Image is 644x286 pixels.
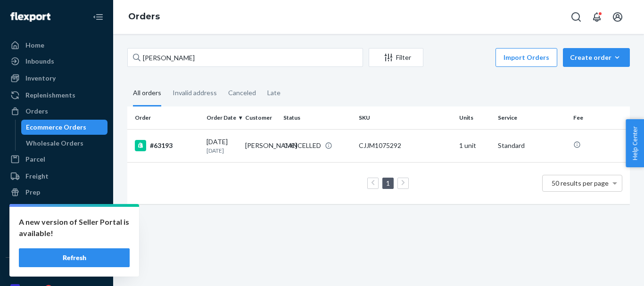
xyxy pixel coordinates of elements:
a: Freight [6,169,107,184]
p: [DATE] [206,147,238,155]
a: Inbounds [6,54,107,69]
div: Prep [25,188,40,197]
div: All orders [133,81,161,106]
button: Open account menu [608,8,627,26]
a: Ecommerce Orders [21,120,108,135]
a: Page 1 is your current page [384,179,392,187]
th: Status [280,106,355,129]
div: Freight [25,172,49,181]
a: Returns [6,201,107,216]
th: Order Date [203,106,241,129]
a: Billing [6,235,107,250]
a: Orders [6,104,107,119]
div: Returns [25,204,50,213]
th: Service [494,106,570,129]
th: Units [455,106,494,129]
a: Prep [6,185,107,200]
a: Replenishments [6,88,107,103]
span: 50 results per page [552,179,609,187]
div: Inventory [25,74,56,83]
div: Orders [25,106,48,116]
a: Orders [128,11,160,22]
p: A new version of Seller Portal is available! [19,216,130,239]
div: #63193 [135,140,199,151]
div: Customer [245,114,276,122]
button: Open Search Box [567,8,586,26]
a: Reporting [6,218,107,233]
button: Close Navigation [89,8,107,26]
div: Parcel [25,155,45,164]
a: Wholesale Orders [21,136,108,151]
th: Order [127,106,203,129]
th: Fee [570,106,630,129]
a: Parcel [6,152,107,167]
th: SKU [355,106,455,129]
button: Integrations [6,265,107,280]
div: Canceled [228,81,256,105]
ol: breadcrumbs [121,3,167,31]
button: Create order [563,48,630,67]
a: Inventory [6,71,107,86]
button: Filter [369,48,423,67]
div: Home [25,41,44,50]
div: Create order [570,53,623,62]
button: Import Orders [495,48,557,67]
td: [PERSON_NAME] [241,129,280,162]
div: Replenishments [25,90,75,100]
div: Ecommerce Orders [26,123,86,132]
img: Flexport logo [10,12,50,22]
div: Filter [369,53,423,62]
div: Inbounds [25,57,54,66]
div: [DATE] [206,137,238,155]
input: Search orders [127,48,363,67]
p: Standard [498,141,566,150]
td: 1 unit [455,129,494,162]
div: CANCELLED [283,141,321,150]
div: Invalid address [173,81,217,105]
button: Help Center [626,119,644,167]
button: Open notifications [587,8,606,26]
a: Home [6,38,107,53]
div: CJJM1075292 [359,141,452,150]
div: Late [267,81,281,105]
div: Wholesale Orders [26,139,83,148]
button: Refresh [19,248,130,267]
